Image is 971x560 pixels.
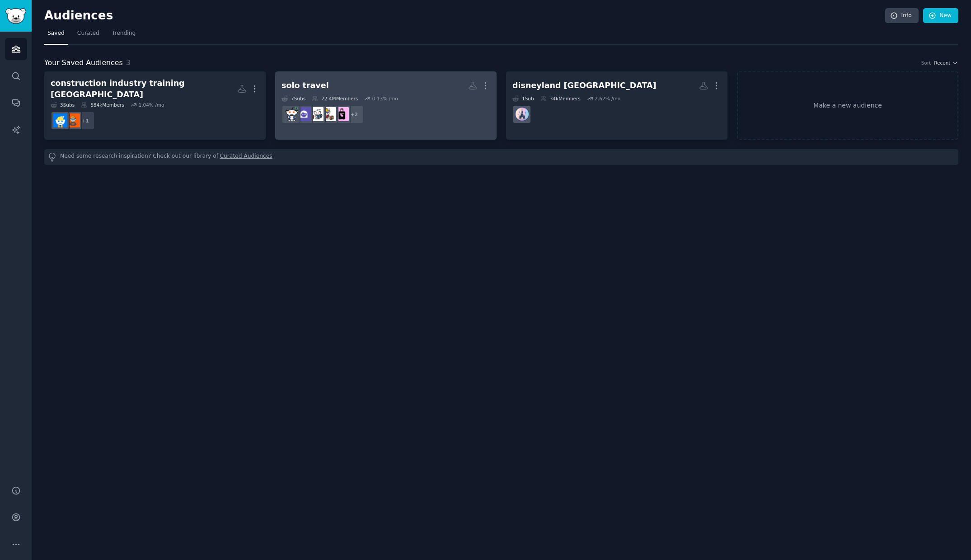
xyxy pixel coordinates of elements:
[312,95,358,102] div: 22.4M Members
[109,26,139,45] a: Trending
[220,152,272,162] a: Curated Audiences
[138,102,164,108] div: 1.04 % /mo
[595,95,620,102] div: 2.62 % /mo
[47,29,65,38] span: Saved
[737,71,958,140] a: Make a new audience
[44,9,885,23] h2: Audiences
[284,107,298,121] img: solotravel
[923,8,958,24] a: New
[74,26,103,45] a: Curated
[506,71,727,140] a: disneyland [GEOGRAPHIC_DATA]1Sub34kMembers2.62% /modisneylandparis
[281,95,305,102] div: 7 Sub s
[275,71,497,140] a: solo travel7Subs22.4MMembers0.13% /mo+2solofemaletraveltravelJapanTravelfemaletravelssolotravel
[540,95,581,102] div: 34k Members
[44,149,958,165] div: Need some research inspiration? Check out our library of
[885,8,919,24] a: Info
[345,105,364,124] div: + 2
[81,102,124,108] div: 584k Members
[77,29,99,38] span: Curated
[512,95,534,102] div: 1 Sub
[515,107,529,121] img: disneylandparis
[44,26,68,45] a: Saved
[310,107,324,121] img: JapanTravel
[281,80,329,91] div: solo travel
[44,71,266,140] a: construction industry training [GEOGRAPHIC_DATA]3Subs584kMembers1.04% /mo+1SafetyProfessionalsCon...
[66,113,80,127] img: SafetyProfessionals
[335,107,349,121] img: solofemaletravel
[126,58,131,67] span: 3
[112,29,136,38] span: Trending
[53,113,67,127] img: Construction
[51,102,75,108] div: 3 Sub s
[322,107,336,121] img: travel
[297,107,311,121] img: femaletravels
[512,80,657,91] div: disneyland [GEOGRAPHIC_DATA]
[51,78,237,100] div: construction industry training [GEOGRAPHIC_DATA]
[372,95,398,102] div: 0.13 % /mo
[934,60,950,66] span: Recent
[76,111,95,130] div: + 1
[921,60,931,66] div: Sort
[934,60,958,66] button: Recent
[5,8,26,24] img: GummySearch logo
[44,57,123,69] span: Your Saved Audiences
